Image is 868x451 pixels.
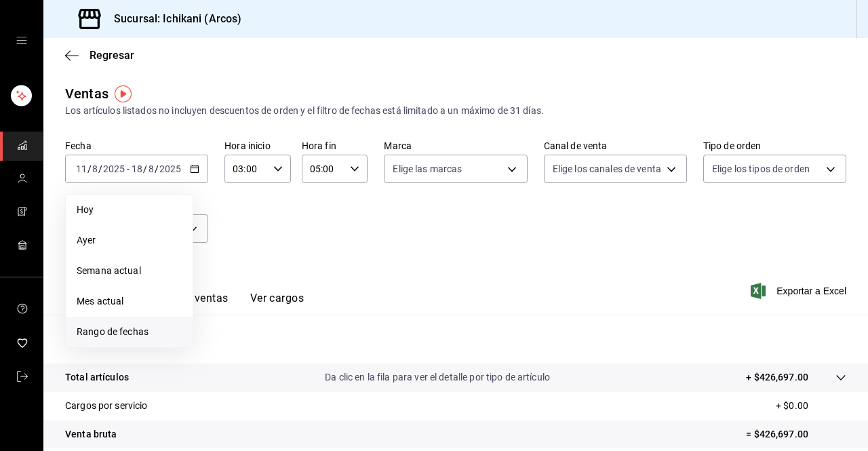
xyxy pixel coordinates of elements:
[65,399,148,413] p: Cargos por servicio
[77,233,182,248] span: Ayer
[102,163,125,174] input: ----
[753,283,846,299] button: Exportar a Excel
[16,35,27,46] button: open drawer
[65,104,846,118] div: Los artículos listados no incluyen descuentos de orden y el filtro de fechas está limitado a un m...
[77,325,182,339] span: Rango de fechas
[103,11,241,27] h3: Sucursal: Ichikani (Arcos)
[65,331,846,347] p: Resumen
[393,162,462,176] span: Elige las marcas
[98,163,102,174] span: /
[143,163,147,174] span: /
[155,163,159,174] span: /
[553,162,661,176] span: Elige los canales de venta
[746,427,846,442] p: = $426,697.00
[159,163,182,174] input: ----
[87,292,304,315] div: navigation tabs
[302,141,368,151] label: Hora fin
[746,370,808,385] p: + $426,697.00
[175,292,229,315] button: Ver ventas
[703,141,846,151] label: Tipo de orden
[92,163,98,174] input: --
[325,370,550,385] p: Da clic en la fila para ver el detalle por tipo de artículo
[115,85,132,102] img: Tooltip marker
[75,163,87,174] input: --
[250,292,304,315] button: Ver cargos
[776,399,846,413] p: + $0.00
[712,162,810,176] span: Elige los tipos de orden
[131,163,143,174] input: --
[127,163,130,174] span: -
[87,163,92,174] span: /
[384,141,527,151] label: Marca
[65,141,208,151] label: Fecha
[224,141,291,151] label: Hora inicio
[77,203,182,217] span: Hoy
[544,141,687,151] label: Canal de venta
[77,264,182,278] span: Semana actual
[65,427,117,442] p: Venta bruta
[65,83,108,104] div: Ventas
[77,294,182,309] span: Mes actual
[90,49,134,62] span: Regresar
[65,370,129,385] p: Total artículos
[148,163,155,174] input: --
[65,49,134,62] button: Regresar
